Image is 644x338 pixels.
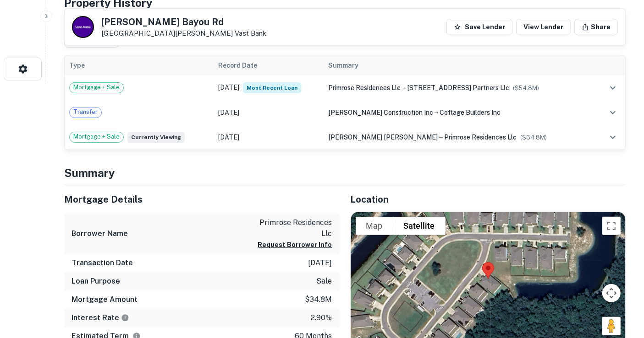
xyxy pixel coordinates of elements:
[70,83,123,92] span: Mortgage + Sale
[602,317,621,335] button: Drag Pegman onto the map to open Street View
[598,236,644,279] iframe: Chat Widget
[214,75,324,100] td: [DATE]
[605,80,621,96] button: expand row
[214,100,324,125] td: [DATE]
[311,312,332,323] p: 2.90%
[243,82,301,93] span: Most Recent Loan
[214,125,324,150] td: [DATE]
[328,83,591,93] div: →
[516,19,571,35] a: View Lender
[72,276,120,287] h6: Loan Purpose
[72,258,133,268] h6: Transaction Date
[235,29,266,37] a: Vast Bank
[446,19,512,35] button: Save Lender
[64,165,626,181] h4: Summary
[328,109,433,116] span: [PERSON_NAME] construction inc
[393,217,446,235] button: Show satellite imagery
[258,239,332,250] button: Request Borrower Info
[70,107,101,117] span: Transfer
[328,84,401,91] span: primrose residences llc
[328,134,438,141] span: [PERSON_NAME] [PERSON_NAME]
[70,132,123,141] span: Mortgage + Sale
[513,85,539,91] span: ($ 54.8M )
[308,258,332,268] p: [DATE]
[605,129,621,145] button: expand row
[72,228,128,239] h6: Borrower Name
[250,217,332,239] p: primrose residences llc
[605,105,621,120] button: expand row
[602,217,621,235] button: Toggle fullscreen view
[72,294,138,305] h6: Mortgage Amount
[440,109,501,116] span: cottage builders inc
[356,217,393,235] button: Show street map
[328,132,591,142] div: →
[328,107,591,118] div: →
[101,17,266,27] h5: [PERSON_NAME] Bayou Rd
[407,84,509,91] span: [STREET_ADDRESS] partners llc
[324,55,596,75] th: Summary
[65,55,214,75] th: Type
[574,19,618,35] button: Share
[64,193,340,206] h5: Mortgage Details
[520,134,547,141] span: ($ 34.8M )
[127,132,185,143] span: Currently viewing
[444,134,517,141] span: primrose residences llc
[305,294,332,305] p: $34.8m
[101,29,266,38] p: [GEOGRAPHIC_DATA][PERSON_NAME]
[317,276,332,287] p: sale
[602,284,621,302] button: Map camera controls
[214,55,324,75] th: Record Date
[72,312,129,323] h6: Interest Rate
[121,314,129,322] svg: The interest rates displayed on the website are for informational purposes only and may be report...
[351,193,626,206] h5: Location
